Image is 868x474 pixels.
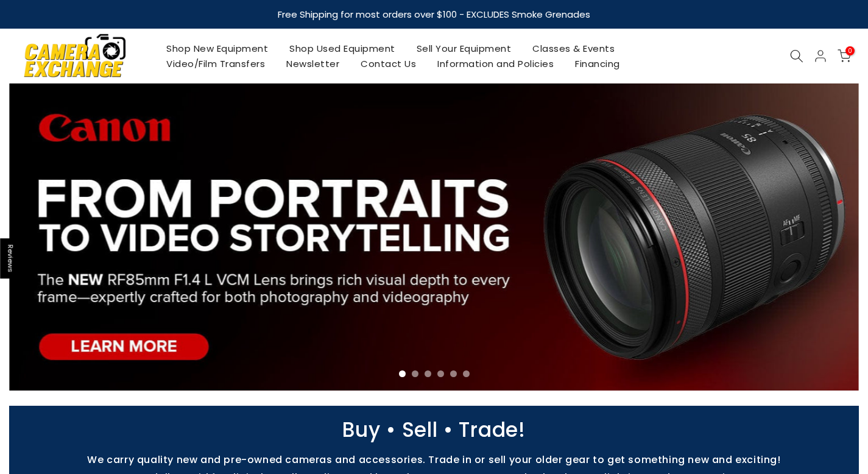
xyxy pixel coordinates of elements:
p: We carry quality new and pre-owned cameras and accessories. Trade in or sell your older gear to g... [3,454,865,465]
span: 0 [845,46,855,55]
a: Video/Film Transfers [156,56,276,71]
a: Financing [565,56,631,71]
strong: Free Shipping for most orders over $100 - EXCLUDES Smoke Grenades [278,8,590,21]
li: Page dot 4 [437,370,444,377]
li: Page dot 5 [450,370,457,377]
p: Buy • Sell • Trade! [3,424,865,436]
a: 0 [838,49,851,63]
li: Page dot 1 [399,370,406,377]
a: Contact Us [350,56,427,71]
li: Page dot 3 [425,370,431,377]
li: Page dot 2 [412,370,418,377]
a: Shop Used Equipment [279,41,406,56]
a: Sell Your Equipment [406,41,522,56]
a: Shop New Equipment [156,41,279,56]
li: Page dot 6 [463,370,470,377]
a: Information and Policies [427,56,565,71]
a: Classes & Events [522,41,626,56]
a: Newsletter [276,56,350,71]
